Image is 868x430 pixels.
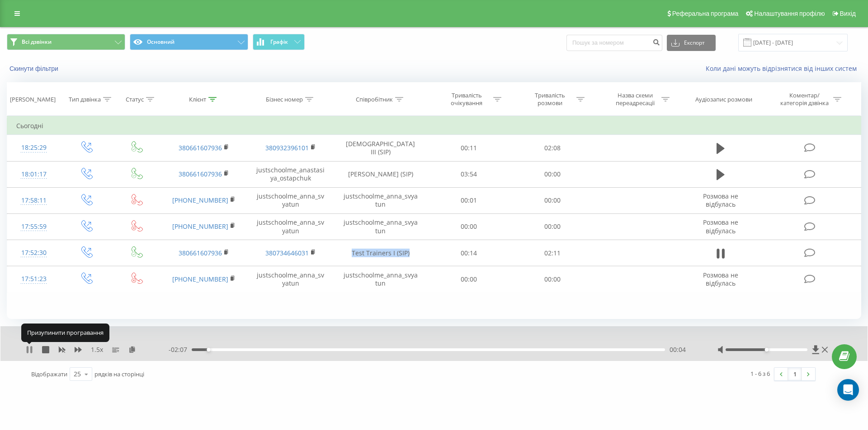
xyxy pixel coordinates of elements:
[172,275,228,283] a: [PHONE_NUMBER]
[510,187,594,213] td: 00:00
[443,92,491,107] div: Тривалість очікування
[91,345,103,354] span: 1.5 x
[266,96,303,103] div: Бізнес номер
[265,249,309,257] a: 380734646031
[334,161,427,187] td: [PERSON_NAME] (SIP)
[172,196,228,204] a: [PHONE_NUMBER]
[703,271,738,287] span: Розмова не відбулась
[427,240,510,266] td: 00:14
[754,10,825,17] span: Налаштування профілю
[703,192,738,208] span: Розмова не відбулась
[179,249,222,257] a: 380661607936
[247,213,334,240] td: justschoolme_anna_svyatun
[7,117,861,135] td: Сьогодні
[16,244,52,262] div: 17:52:30
[356,96,393,103] div: Співробітник
[16,192,52,209] div: 17:58:11
[94,370,144,378] span: рядків на сторінці
[126,96,144,103] div: Статус
[427,161,510,187] td: 03:54
[74,370,81,379] div: 25
[764,348,768,351] div: Accessibility label
[778,92,831,107] div: Коментар/категорія дзвінка
[21,324,109,342] div: Призупинити програвання
[7,34,125,50] button: Всі дзвінки
[667,35,716,51] button: Експорт
[247,161,334,187] td: justschoolme_anastasiya_ostapchuk
[69,96,101,103] div: Тип дзвінка
[510,161,594,187] td: 00:00
[427,187,510,213] td: 00:01
[169,345,192,354] span: - 02:07
[247,187,334,213] td: justschoolme_anna_svyatun
[670,345,686,354] span: 00:04
[695,96,752,103] div: Аудіозапис розмови
[427,213,510,240] td: 00:00
[265,143,309,152] a: 380932396101
[179,143,222,152] a: 380661607936
[672,10,739,17] span: Реферальна програма
[334,266,427,292] td: justschoolme_anna_svyatun
[31,370,67,378] span: Відображати
[334,240,427,266] td: Test Trainers I (SIP)
[253,34,305,50] button: Графік
[510,135,594,161] td: 02:08
[510,266,594,292] td: 00:00
[840,10,856,17] span: Вихід
[247,266,334,292] td: justschoolme_anna_svyatun
[207,348,210,351] div: Accessibility label
[334,135,427,161] td: [DEMOGRAPHIC_DATA] III (SIP)
[130,34,248,50] button: Основний
[334,213,427,240] td: justschoolme_anna_svyatun
[16,270,52,288] div: 17:51:23
[334,187,427,213] td: justschoolme_anna_svyatun
[189,96,206,103] div: Клієнт
[427,266,510,292] td: 00:00
[179,170,222,178] a: 380661607936
[526,92,574,107] div: Тривалість розмови
[837,379,859,401] div: Open Intercom Messenger
[703,218,738,235] span: Розмова не відбулась
[510,240,594,266] td: 02:11
[510,213,594,240] td: 00:00
[10,96,56,103] div: [PERSON_NAME]
[270,39,288,45] span: Графік
[16,166,52,183] div: 18:01:17
[7,65,63,73] button: Скинути фільтри
[611,92,659,107] div: Назва схеми переадресації
[427,135,510,161] td: 00:11
[566,35,662,51] input: Пошук за номером
[706,64,861,73] a: Коли дані можуть відрізнятися вiд інших систем
[22,38,52,46] span: Всі дзвінки
[172,222,228,231] a: [PHONE_NUMBER]
[788,368,802,380] a: 1
[750,369,770,378] div: 1 - 6 з 6
[16,218,52,236] div: 17:55:59
[16,139,52,157] div: 18:25:29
